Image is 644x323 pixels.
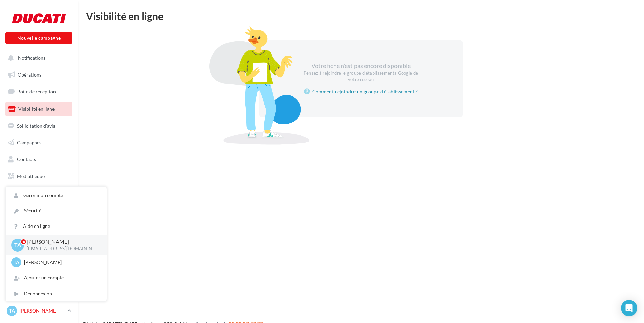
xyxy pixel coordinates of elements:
[17,139,41,145] span: Campagnes
[303,70,419,83] div: Pensez à rejoindre le groupe d'établissements Google de votre réseau
[9,307,15,314] span: TA
[6,188,107,203] a: Gérer mon compte
[27,246,96,252] p: [EMAIL_ADDRESS][DOMAIN_NAME]
[6,286,107,301] div: Déconnexion
[4,186,74,200] a: Calendrier
[5,304,72,317] a: TA [PERSON_NAME]
[24,259,99,266] p: [PERSON_NAME]
[17,156,36,162] span: Contacts
[17,173,45,179] span: Médiathèque
[4,68,74,82] a: Opérations
[18,55,45,61] span: Notifications
[4,135,74,150] a: Campagnes
[20,307,65,314] p: [PERSON_NAME]
[6,203,107,218] a: Sécurité
[17,123,55,128] span: Sollicitation d'avis
[27,238,96,246] p: [PERSON_NAME]
[86,11,636,21] div: Visibilité en ligne
[304,88,418,96] a: Comment rejoindre un groupe d'établissement ?
[6,219,107,234] a: Aide en ligne
[4,51,71,65] button: Notifications
[17,89,56,94] span: Boîte de réception
[18,72,41,78] span: Opérations
[4,152,74,167] a: Contacts
[6,270,107,285] div: Ajouter un compte
[303,62,419,82] div: Votre fiche n'est pas encore disponible
[18,106,55,112] span: Visibilité en ligne
[14,259,19,266] span: TA
[4,84,74,99] a: Boîte de réception
[621,300,637,316] div: Open Intercom Messenger
[4,102,74,116] a: Visibilité en ligne
[4,119,74,133] a: Sollicitation d'avis
[4,169,74,184] a: Médiathèque
[14,241,21,249] span: TA
[5,32,72,44] button: Nouvelle campagne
